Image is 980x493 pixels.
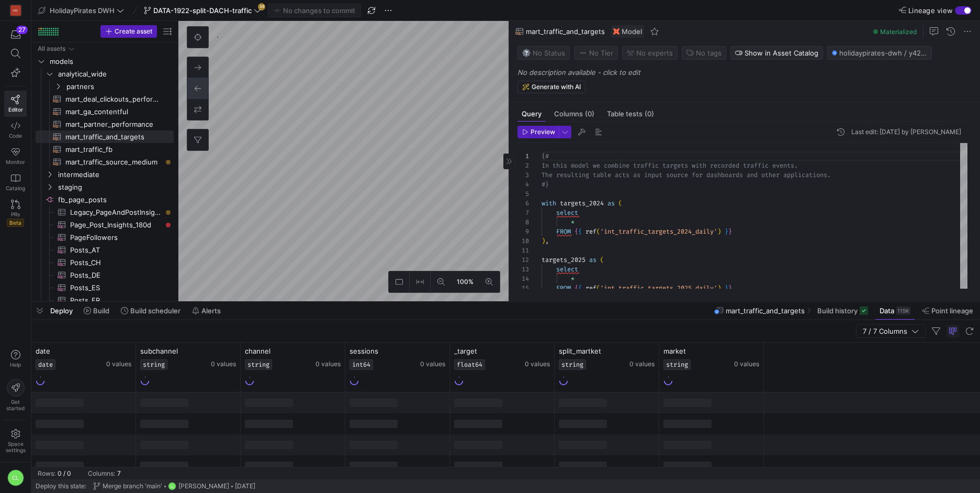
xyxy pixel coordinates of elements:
a: Posts_DE​​​​​​​​​ [36,269,174,281]
span: HolidayPirates DWH [50,6,115,15]
span: Catalog [6,185,25,191]
span: Posts_ES​​​​​​​​​ [70,282,162,294]
div: All assets [38,45,65,52]
span: Alerts [201,306,221,315]
span: (0) [645,111,654,117]
span: STRING [666,361,688,368]
span: partners [66,81,172,93]
span: INT64 [352,361,370,368]
span: Data [880,306,894,315]
a: mart_deal_clickouts_performance​​​​​​​​​​ [36,93,174,105]
span: mart_traffic_and_targets [726,306,805,315]
span: 0 values [734,360,759,368]
div: HG [10,5,21,16]
span: Table tests [607,111,654,117]
button: No experts [622,46,678,60]
span: STRING [143,361,165,368]
a: mart_partner_performance​​​​​​​​​​ [36,118,174,130]
span: ( [596,227,600,236]
span: No tags [696,49,722,57]
button: Create asset [100,25,157,38]
p: No description available - click to edit [517,68,976,76]
div: 14 [517,274,529,283]
span: PRs [11,211,20,217]
div: 2 [517,161,529,170]
span: ) [717,284,721,292]
span: Posts_AT​​​​​​​​​ [70,244,162,256]
span: mart_partner_performance​​​​​​​​​​ [65,118,162,130]
div: Press SPACE to select this row. [36,281,174,294]
span: ( [618,199,622,207]
span: No Status [522,49,565,57]
a: Code [4,117,27,143]
div: Press SPACE to select this row. [36,80,174,93]
button: Alerts [187,302,226,320]
span: Generate with AI [532,83,581,91]
span: Lineage view [908,6,953,15]
a: Spacesettings [4,424,27,458]
a: Posts_ES​​​​​​​​​ [36,281,174,294]
span: Beta [7,218,24,227]
button: CL [4,467,27,489]
button: DATA-1922-split-DACH-traffic [141,4,264,17]
div: 9 [517,227,529,236]
span: } [728,284,732,292]
button: Show in Asset Catalog [730,46,823,60]
div: Press SPACE to select this row. [36,269,174,281]
span: mart_traffic_fb​​​​​​​​​​ [65,144,162,156]
a: mart_traffic_and_targets​​​​​​​​​​ [36,130,174,143]
button: HolidayPirates DWH [36,4,127,17]
span: models [50,56,172,68]
button: No tags [682,46,726,60]
span: select [556,265,578,273]
a: fb_page_posts​​​​​​​​ [36,193,174,206]
span: channel [245,347,271,355]
a: PageFollowers​​​​​​​​​ [36,231,174,244]
span: 0 values [629,360,655,368]
a: Posts_CH​​​​​​​​​ [36,256,174,269]
span: Legacy_PageAndPostInsights​​​​​​​​​ [70,206,162,218]
a: mart_traffic_source_medium​​​​​​​​​​ [36,156,174,168]
button: Build [79,302,114,320]
button: Build scheduler [116,302,185,320]
div: Press SPACE to select this row. [36,193,174,206]
span: sessions [350,347,378,355]
span: FROM [556,284,571,292]
span: 0 values [316,360,341,368]
a: HG [4,2,27,19]
div: 7 [117,470,121,477]
span: 0 values [211,360,236,368]
span: rded traffic events. [725,161,798,170]
span: mart_traffic_source_medium​​​​​​​​​​ [65,156,162,168]
span: Build [93,306,109,315]
span: FROM [556,227,571,236]
div: Press SPACE to select this row. [36,42,174,55]
div: Press SPACE to select this row. [36,143,174,156]
span: { [578,284,582,292]
img: No tier [579,49,587,57]
span: PageFollowers​​​​​​​​​ [70,232,162,244]
button: Getstarted [4,375,27,415]
div: 13 [517,265,529,274]
span: [DATE] [235,483,255,490]
span: as [607,199,615,207]
div: 5 [517,189,529,199]
span: Get started [6,399,25,411]
span: 0 values [420,360,445,368]
a: Posts_FR​​​​​​​​​ [36,294,174,306]
span: Page_Post_Insights_180d​​​​​​​​​ [70,219,162,231]
span: Merge branch 'main' [103,483,162,490]
span: DATE [38,361,53,368]
a: Monitor [4,143,27,169]
span: Create asset [115,28,152,35]
a: Posts_AT​​​​​​​​​ [36,244,174,256]
span: Model [622,27,642,36]
span: Monitor [6,159,25,165]
div: Columns: [88,470,115,477]
span: (0) [585,111,594,117]
span: Deploy this state: [36,483,86,490]
span: market [663,347,686,355]
div: 11 [517,246,529,255]
button: holidaypirates-dwh / y42_holidaypirates_dwh_DATA_1922_split_DACH_traffic / mart_traffic_and_targets [827,46,932,60]
div: Press SPACE to select this row. [36,244,174,256]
